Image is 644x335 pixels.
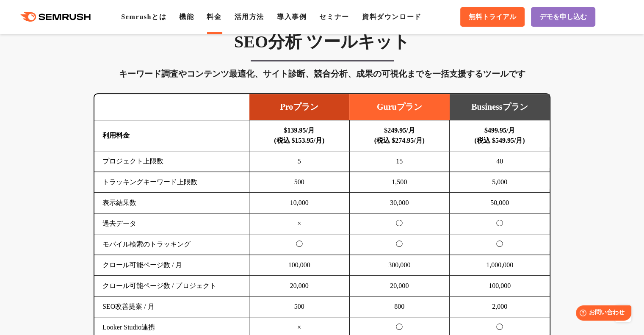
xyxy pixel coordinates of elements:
[94,276,249,296] td: クロール可能ページ数 / プロジェクト
[94,255,249,276] td: クロール可能ページ数 / 月
[450,213,550,234] td: ◯
[249,234,350,255] td: ◯
[94,296,249,317] td: SEO改善提案 / 月
[249,151,350,172] td: 5
[274,127,324,144] b: $139.95/月 (税込 $153.95/月)
[450,193,550,213] td: 50,000
[474,127,525,144] b: $499.95/月 (税込 $549.95/月)
[539,13,587,22] span: デモを申し込む
[249,296,350,317] td: 500
[349,94,450,120] td: Guruプラン
[349,151,450,172] td: 15
[121,13,166,20] a: Semrushとは
[569,302,635,326] iframe: Help widget launcher
[362,13,422,20] a: 資料ダウンロード
[94,172,249,193] td: トラッキングキーワード上限数
[374,127,425,144] b: $249.95/月 (税込 $274.95/月)
[277,13,307,20] a: 導入事例
[450,255,550,276] td: 1,000,000
[531,7,595,27] a: デモを申し込む
[319,13,349,20] a: セミナー
[94,67,550,80] div: キーワード調査やコンテンツ最適化、サイト診断、競合分析、成果の可視化までを一括支援するツールです
[249,276,350,296] td: 20,000
[349,193,450,213] td: 30,000
[349,296,450,317] td: 800
[249,213,350,234] td: ×
[349,234,450,255] td: ◯
[450,172,550,193] td: 5,000
[235,13,264,20] a: 活用方法
[450,94,550,120] td: Businessプラン
[349,213,450,234] td: ◯
[94,151,249,172] td: プロジェクト上限数
[94,31,550,53] h3: SEO分析 ツールキット
[450,296,550,317] td: 2,000
[94,234,249,255] td: モバイル検索のトラッキング
[349,255,450,276] td: 300,000
[249,193,350,213] td: 10,000
[94,193,249,213] td: 表示結果数
[469,13,516,22] span: 無料トライアル
[102,132,130,139] b: 利用料金
[460,7,525,27] a: 無料トライアル
[179,13,194,20] a: 機能
[450,276,550,296] td: 100,000
[249,255,350,276] td: 100,000
[349,172,450,193] td: 1,500
[94,213,249,234] td: 過去データ
[207,13,221,20] a: 料金
[349,276,450,296] td: 20,000
[249,172,350,193] td: 500
[249,94,350,120] td: Proプラン
[450,151,550,172] td: 40
[450,234,550,255] td: ◯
